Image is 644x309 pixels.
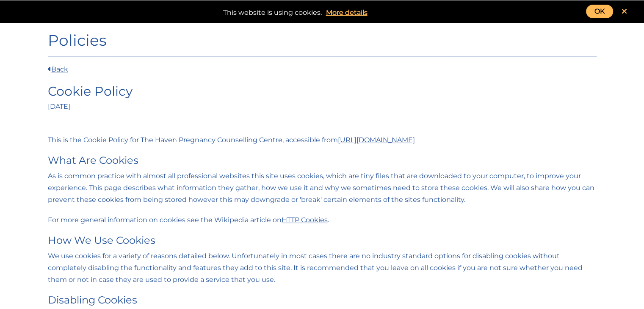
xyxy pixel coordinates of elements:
h5: [DATE] [48,102,597,110]
p: For more general information on cookies see the Wikipedia article on . [48,214,597,226]
h3: How We Use Cookies [48,235,597,247]
h1: Policies [48,31,597,50]
div: This website is using cookies. [8,5,636,19]
a: Back [48,65,68,73]
a: HTTP Cookies [282,216,328,224]
a: [URL][DOMAIN_NAME] [338,136,415,144]
p: We use cookies for a variety of reasons detailed below. Unfortunately in most cases there are no ... [48,250,597,286]
a: OK [586,5,613,18]
p: As is common practice with almost all professional websites this site uses cookies, which are tin... [48,170,597,206]
h2: Cookie Policy [48,84,597,99]
h3: Disabling Cookies [48,294,597,306]
p: This is the Cookie Policy for The Haven Pregnancy Counselling Centre, accessible from [48,134,597,146]
h3: What Are Cookies [48,154,597,167]
a: More details [322,7,372,19]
